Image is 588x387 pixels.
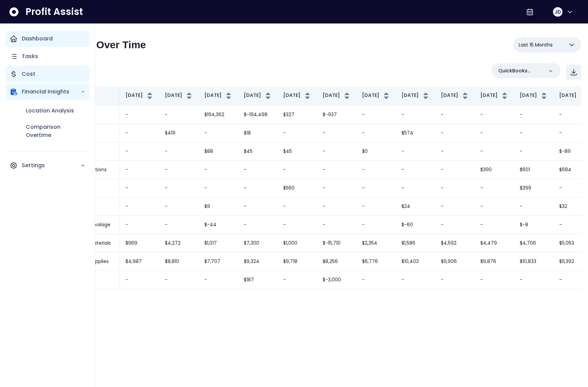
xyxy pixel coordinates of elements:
td: - [278,197,317,216]
td: - [435,106,475,124]
td: - [396,142,435,161]
td: - [120,271,159,289]
td: $20 [120,289,159,315]
td: $-8 [514,216,554,234]
td: - [120,216,159,234]
td: $4,706 [514,234,554,252]
td: $45 [238,142,278,161]
td: - [159,216,199,234]
td: $9,718 [278,252,317,271]
button: [DATE] [520,92,548,100]
td: - [199,179,238,197]
td: - [159,197,199,216]
span: JD [555,8,561,15]
td: $8,256 [317,252,357,271]
td: - [475,179,514,197]
td: $194,362 [199,106,238,124]
td: $2,354 [357,234,396,252]
td: - [475,197,514,216]
td: - [120,161,159,179]
td: $9 [199,197,238,216]
button: [DATE] [401,92,430,100]
p: Dashboard [22,35,53,43]
td: $9,906 [435,252,475,271]
td: $-194,498 [238,106,278,124]
td: - [435,271,475,289]
td: - [238,161,278,179]
td: $45 [278,142,317,161]
td: $574 [396,124,435,142]
td: - [317,142,357,161]
td: - [317,179,357,197]
td: - [475,289,514,315]
p: Comparison Overtime [26,123,85,139]
td: - [159,271,199,289]
p: Settings [22,161,81,170]
td: - [278,271,317,289]
td: $187 [238,271,278,289]
td: - [238,289,278,315]
td: - [357,271,396,289]
td: - [514,197,554,216]
td: $3,796 [159,289,199,315]
td: $7,707 [199,252,238,271]
button: [DATE] [204,92,233,100]
td: - [120,179,159,197]
td: $419 [159,124,199,142]
td: - [317,161,357,179]
td: - [357,179,396,197]
td: $18 [238,124,278,142]
td: - [199,271,238,289]
td: - [199,124,238,142]
td: - [317,197,357,216]
td: - [435,197,475,216]
td: - [278,124,317,142]
button: [DATE] [441,92,469,100]
td: - [159,161,199,179]
td: - [159,142,199,161]
button: [DATE] [362,92,391,100]
td: $6,776 [357,252,396,271]
td: - [120,124,159,142]
td: $390 [475,161,514,179]
td: $230 [199,289,238,315]
td: - [435,142,475,161]
td: $-3,000 [317,271,357,289]
td: - [357,124,396,142]
td: - [396,179,435,197]
td: - [357,161,396,179]
td: - [159,106,199,124]
td: - [435,161,475,179]
td: - [514,271,554,289]
button: [DATE] [559,92,588,100]
td: $9,876 [475,252,514,271]
td: $560 [278,179,317,197]
td: $10,833 [514,252,554,271]
td: $7,300 [238,234,278,252]
td: $601 [514,161,554,179]
td: - [159,179,199,197]
td: - [120,197,159,216]
td: - [238,216,278,234]
td: $1,000 [278,234,317,252]
td: $320 [514,289,554,315]
p: Tasks [22,52,38,60]
td: - [278,161,317,179]
td: $-44 [199,216,238,234]
td: $88 [199,142,238,161]
td: $327 [278,106,317,124]
td: - [199,161,238,179]
td: $-937 [317,106,357,124]
td: - [435,179,475,197]
td: - [475,106,514,124]
td: - [475,216,514,234]
button: [DATE] [283,92,312,100]
button: [DATE] [125,92,154,100]
td: $969 [120,234,159,252]
td: - [357,106,396,124]
button: [DATE] [244,92,272,100]
td: $1,017 [199,234,238,252]
td: $4,272 [159,234,199,252]
td: $4,592 [435,234,475,252]
p: Financial Insights [22,88,81,96]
